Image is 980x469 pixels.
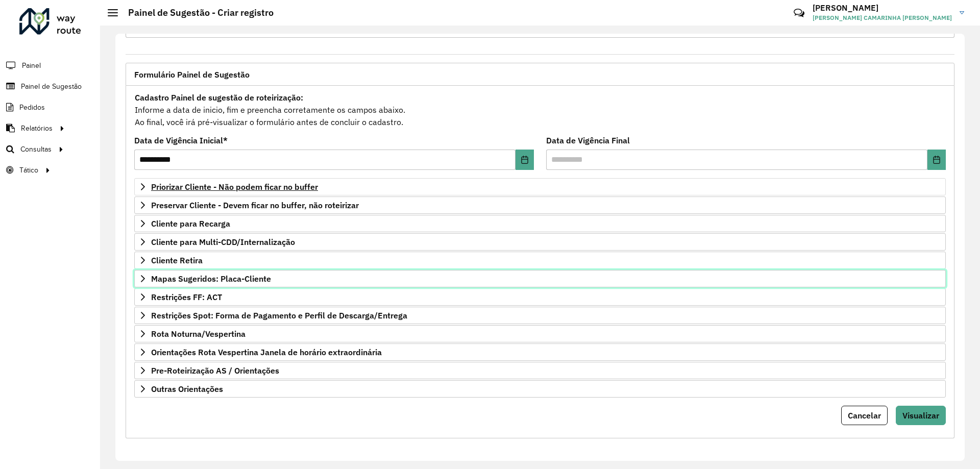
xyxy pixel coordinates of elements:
[151,201,359,209] span: Preservar Cliente - Devem ficar no buffer, não roteirizar
[19,102,45,113] span: Pedidos
[516,150,534,170] button: Choose Date
[134,134,228,146] label: Data de Vigência Inicial
[134,325,946,342] a: Rota Noturna/Vespertina
[151,219,230,228] span: Cliente para Recarga
[927,150,946,170] button: Choose Date
[151,385,223,393] span: Outras Orientações
[134,196,946,214] a: Preservar Cliente - Devem ficar no buffer, não roteirizar
[151,366,279,375] span: Pre-Roteirização AS / Orientações
[21,81,82,92] span: Painel de Sugestão
[134,270,946,287] a: Mapas Sugeridos: Placa-Cliente
[151,275,271,283] span: Mapas Sugeridos: Placa-Cliente
[20,144,52,155] span: Consultas
[22,60,41,71] span: Painel
[134,288,946,306] a: Restrições FF: ACT
[134,252,946,269] a: Cliente Retira
[21,123,53,134] span: Relatórios
[19,165,38,176] span: Tático
[902,410,939,421] span: Visualizar
[841,406,888,425] button: Cancelar
[151,293,222,301] span: Restrições FF: ACT
[135,92,303,103] strong: Cadastro Painel de sugestão de roteirização:
[134,362,946,379] a: Pre-Roteirização AS / Orientações
[134,70,250,79] span: Formulário Painel de Sugestão
[151,238,295,246] span: Cliente para Multi-CDD/Internalização
[134,233,946,251] a: Cliente para Multi-CDD/Internalização
[813,13,952,22] span: [PERSON_NAME] CAMARINHA [PERSON_NAME]
[134,91,946,129] div: Informe a data de inicio, fim e preencha corretamente os campos abaixo. Ao final, você irá pré-vi...
[134,380,946,398] a: Outras Orientações
[848,410,881,421] span: Cancelar
[151,311,407,319] span: Restrições Spot: Forma de Pagamento e Perfil de Descarga/Entrega
[151,348,382,356] span: Orientações Rota Vespertina Janela de horário extraordinária
[788,2,810,24] a: Contato Rápido
[134,215,946,232] a: Cliente para Recarga
[151,330,246,338] span: Rota Noturna/Vespertina
[151,256,203,264] span: Cliente Retira
[813,3,952,13] h3: [PERSON_NAME]
[134,307,946,324] a: Restrições Spot: Forma de Pagamento e Perfil de Descarga/Entrega
[896,406,946,425] button: Visualizar
[546,134,630,146] label: Data de Vigência Final
[118,7,274,18] h2: Painel de Sugestão - Criar registro
[151,183,318,191] span: Priorizar Cliente - Não podem ficar no buffer
[134,178,946,195] a: Priorizar Cliente - Não podem ficar no buffer
[134,343,946,361] a: Orientações Rota Vespertina Janela de horário extraordinária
